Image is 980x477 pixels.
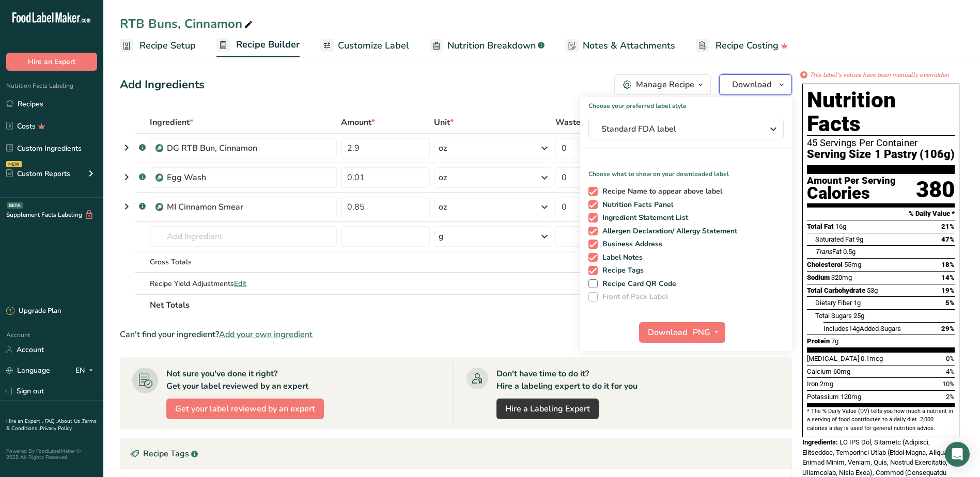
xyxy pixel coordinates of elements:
span: 7g [831,337,838,345]
div: MI Cinnamon Smear [167,201,296,213]
span: 120mg [841,393,861,401]
span: Ingredients: [802,438,838,446]
span: 4% [946,368,955,375]
a: Customize Label [320,34,409,57]
span: Standard FDA label [601,123,756,135]
span: Dietary Fiber [815,299,852,307]
div: 45 Servings Per Container [807,138,955,148]
span: Saturated Fat [815,235,854,243]
span: Includes Added Sugars [823,325,901,332]
img: Sub Recipe [155,145,163,152]
span: Fat [815,248,842,256]
span: Total Sugars [815,312,852,320]
div: oz [439,171,447,184]
span: Recipe Setup [139,39,196,53]
div: Egg Wash [167,171,296,184]
div: BETA [7,202,23,209]
button: Standard FDA label [588,119,784,139]
span: [MEDICAL_DATA] [807,355,859,362]
th: Net Totals [148,294,647,315]
span: Potassium [807,393,839,401]
span: Recipe Builder [236,38,300,52]
span: 0% [946,355,955,362]
span: Download [732,78,771,91]
span: Add your own ingredient [219,328,313,341]
a: FAQ . [45,418,57,425]
span: 14g [849,325,860,332]
span: 19% [941,287,955,294]
div: Recipe Yield Adjustments [150,278,337,289]
button: Hire an Expert [6,53,97,71]
span: Ingredient [150,116,193,129]
span: 320mg [831,274,852,281]
button: Get your label reviewed by an expert [166,399,324,419]
span: Customize Label [338,39,409,53]
span: Get your label reviewed by an expert [175,403,315,415]
span: 14% [941,274,955,281]
div: Gross Totals [150,257,337,267]
div: Amount Per Serving [807,176,896,186]
i: This label's values have been manually overridden [810,70,949,79]
span: Total Fat [807,222,834,230]
span: 1g [853,299,861,307]
button: PNG [690,322,725,343]
h1: Nutrition Facts [807,88,955,136]
span: 1 Pastry (106g) [875,148,955,161]
div: Not sure you've done it right? Get your label reviewed by an expert [166,368,308,392]
p: Choose what to show on your downloaded label [580,161,792,179]
span: Edit [234,279,246,289]
div: Don't have time to do it? Hire a labeling expert to do it for you [496,368,637,392]
span: Allergen Declaration/ Allergy Statement [598,227,738,236]
a: Terms & Conditions . [6,418,97,432]
a: Recipe Setup [120,34,196,57]
span: Protein [807,337,830,345]
span: Serving Size [807,148,871,161]
a: Language [6,361,50,379]
div: Recipe Tags [120,438,791,469]
span: 0.5g [843,248,855,256]
button: Manage Recipe [614,74,711,95]
span: Sodium [807,274,830,281]
div: Powered By FoodLabelMaker © 2025 All Rights Reserved [6,448,97,460]
div: Upgrade Plan [6,306,61,316]
span: Business Address [598,240,663,249]
span: Recipe Tags [598,266,644,275]
a: Privacy Policy [40,425,72,432]
div: Custom Reports [6,168,70,179]
a: Hire a Labeling Expert [496,399,599,419]
span: Front of Pack Label [598,292,668,301]
button: Download [719,74,792,95]
div: Calories [807,186,896,201]
section: % Daily Value * [807,208,955,220]
a: Recipe Builder [216,33,300,58]
div: Manage Recipe [636,78,694,91]
span: Recipe Card QR Code [598,279,677,289]
span: 21% [941,222,955,230]
span: 0.1mcg [861,355,883,362]
input: Add Ingredient [150,226,337,247]
span: Ingredient Statement List [598,213,689,222]
span: 5% [945,299,955,307]
span: Recipe Costing [715,39,779,53]
a: Nutrition Breakdown [430,34,545,57]
span: 60mg [833,368,850,375]
span: Total Carbohydrate [807,287,865,294]
div: oz [439,201,447,213]
button: Download [639,322,690,343]
div: Can't find your ingredient? [120,328,792,341]
div: NEW [6,161,22,167]
img: Sub Recipe [155,203,163,211]
span: Label Notes [598,253,643,262]
span: 2mg [820,380,833,388]
span: PNG [693,326,710,339]
div: Waste [555,116,593,129]
img: Sub Recipe [155,174,163,182]
section: * The % Daily Value (DV) tells you how much a nutrient in a serving of food contributes to a dail... [807,407,955,433]
span: 53g [867,287,878,294]
h1: Choose your preferred label style [580,97,792,110]
span: 10% [942,380,955,388]
a: Hire an Expert . [6,418,43,425]
div: EN [75,364,97,377]
span: Amount [341,116,375,129]
span: 47% [941,235,955,243]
